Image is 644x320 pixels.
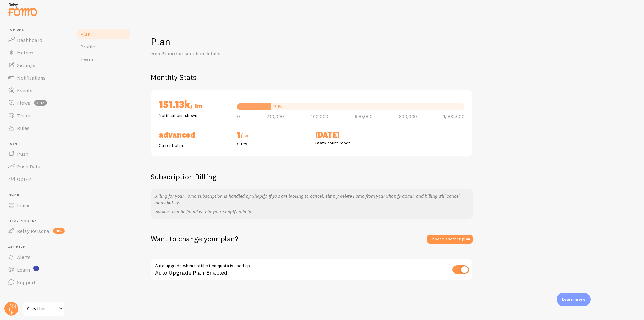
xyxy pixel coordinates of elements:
[315,130,386,140] h2: [DATE]
[17,100,30,106] span: Flows
[273,105,282,109] div: 15.1%
[17,163,41,170] span: Push Data
[151,35,629,48] h1: Plan
[17,279,36,285] span: Support
[17,62,35,68] span: Settings
[4,109,69,122] a: Theme
[4,225,69,237] a: Relay Persona new
[4,276,69,289] a: Support
[159,142,230,149] p: Current plan
[17,125,30,131] span: Rules
[4,34,69,46] a: Dashboard
[159,112,230,119] p: Notifications shown
[266,114,284,119] span: 200,000
[151,172,473,182] h2: Subscription Billing
[23,301,65,316] a: Silky Hair
[17,151,28,157] span: Push
[8,142,69,146] span: Push
[240,132,248,139] span: / ∞
[310,114,328,119] span: 400,000
[17,228,49,234] span: Relay Persona
[27,305,57,312] span: Silky Hair
[399,114,417,119] span: 800,000
[151,50,302,57] p: Your Fomo subscription details
[562,296,586,302] p: Learn more
[237,141,308,147] p: Sites
[151,259,473,282] div: Auto Upgrade Plan Enabled
[154,209,469,215] p: Invoices can be found within your Shopify admin.
[151,234,238,244] h2: Want to change your plan?
[17,49,33,56] span: Metrics
[8,28,69,32] span: Pop-ups
[159,98,230,112] h2: 151.13k
[159,130,230,140] h2: Advanced
[34,100,47,106] span: beta
[4,263,69,276] a: Learn
[7,2,38,18] img: fomo-relay-logo-orange.svg
[76,28,131,40] a: Plan
[4,59,69,71] a: Settings
[8,193,69,197] span: Inline
[17,176,32,182] span: Opt-In
[4,148,69,160] a: Push
[80,31,91,37] span: Plan
[237,130,308,141] h2: 1
[4,251,69,263] a: Alerts
[17,112,33,119] span: Theme
[443,114,464,119] span: 1,000,000
[80,43,95,50] span: Profile
[557,293,591,306] div: Learn more
[4,97,69,109] a: Flows beta
[33,266,39,271] svg: <p>Watch New Feature Tutorials!</p>
[4,122,69,134] a: Rules
[76,40,131,53] a: Profile
[237,114,240,119] span: 0
[8,219,69,223] span: Relay Persona
[17,267,30,273] span: Learn
[80,56,93,62] span: Team
[17,37,42,43] span: Dashboard
[355,114,373,119] span: 600,000
[154,193,469,205] p: Billing for your Fomo subscription is handled by Shopify. If you are looking to cancel, simply de...
[4,160,69,173] a: Push Data
[151,72,629,82] h2: Monthly Stats
[4,46,69,59] a: Metrics
[190,102,202,109] span: / 1m
[17,87,32,93] span: Events
[4,71,69,84] a: Notifications
[4,199,69,211] a: Inline
[427,235,473,244] a: Choose another plan
[17,202,29,208] span: Inline
[17,75,46,81] span: Notifications
[315,140,386,146] p: Stats count reset
[53,228,65,234] span: new
[4,84,69,97] a: Events
[76,53,131,65] a: Team
[4,173,69,185] a: Opt-In
[17,254,31,260] span: Alerts
[8,245,69,249] span: Get Help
